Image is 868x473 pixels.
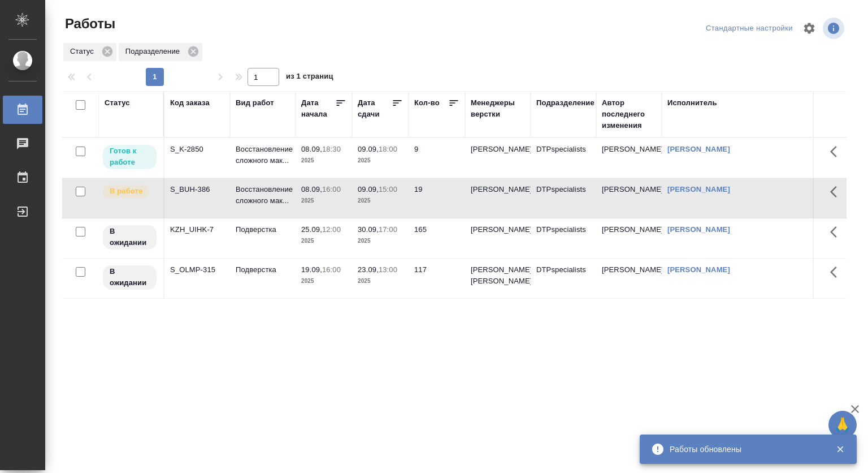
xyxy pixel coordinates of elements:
[471,184,525,195] p: [PERSON_NAME]
[531,178,596,218] td: DTPspecialists
[358,195,403,207] p: 2025
[379,145,397,153] p: 18:00
[358,265,379,274] p: 23.09,
[409,178,465,218] td: 19
[322,185,341,193] p: 16:00
[667,145,730,153] a: [PERSON_NAME]
[110,226,150,248] p: В ожидании
[409,138,465,178] td: 9
[667,225,730,234] a: [PERSON_NAME]
[823,178,850,205] button: Здесь прячутся важные кнопки
[63,43,116,61] div: Статус
[667,265,730,274] a: [PERSON_NAME]
[531,138,596,178] td: DTPspecialists
[301,195,346,207] p: 2025
[667,97,717,109] div: Исполнитель
[823,259,850,286] button: Здесь прячутся важные кнопки
[596,218,662,258] td: [PERSON_NAME]
[236,97,274,109] div: Вид работ
[170,264,224,276] div: S_OLMP-315
[596,178,662,218] td: [PERSON_NAME]
[102,144,158,170] div: Исполнитель может приступить к работе
[596,259,662,298] td: [PERSON_NAME]
[471,144,525,155] p: [PERSON_NAME]
[471,97,525,120] div: Менеджеры верстки
[301,145,322,153] p: 08.09,
[670,444,819,455] div: Работы обновлены
[301,225,322,234] p: 25.09,
[828,411,857,439] button: 🙏
[301,155,346,166] p: 2025
[322,265,341,274] p: 16:00
[170,224,224,235] div: KZH_UIHK-7
[536,97,594,109] div: Подразделение
[358,276,403,287] p: 2025
[170,184,224,195] div: S_BUH-386
[102,264,158,291] div: Исполнитель назначен, приступать к работе пока рано
[301,276,346,287] p: 2025
[358,185,379,193] p: 09.09,
[531,218,596,258] td: DTPspecialists
[409,218,465,258] td: 165
[358,235,403,247] p: 2025
[703,20,796,37] div: split button
[301,97,335,120] div: Дата начала
[823,18,847,39] span: Посмотреть информацию
[409,259,465,298] td: 117
[358,145,379,153] p: 09.09,
[823,218,850,246] button: Здесь прячутся важные кнопки
[110,186,142,197] p: В работе
[170,144,224,155] div: S_K-2850
[471,224,525,235] p: [PERSON_NAME]
[62,15,115,33] span: Работы
[102,224,158,251] div: Исполнитель назначен, приступать к работе пока рано
[236,224,290,235] p: Подверстка
[110,266,150,289] p: В ожидании
[379,225,397,234] p: 17:00
[301,185,322,193] p: 08.09,
[301,265,322,274] p: 19.09,
[833,413,852,437] span: 🙏
[531,259,596,298] td: DTPspecialists
[358,97,392,120] div: Дата сдачи
[667,185,730,193] a: [PERSON_NAME]
[102,184,158,199] div: Исполнитель выполняет работу
[125,46,184,57] p: Подразделение
[414,97,440,109] div: Кол-во
[471,264,525,287] p: [PERSON_NAME], [PERSON_NAME]
[301,235,346,247] p: 2025
[823,138,850,165] button: Здесь прячутся важные кнопки
[322,225,341,234] p: 12:00
[170,97,210,109] div: Код заказа
[379,185,397,193] p: 15:00
[105,97,130,109] div: Статус
[602,97,656,131] div: Автор последнего изменения
[358,225,379,234] p: 30.09,
[236,264,290,276] p: Подверстка
[236,144,290,166] p: Восстановление сложного мак...
[828,444,852,454] button: Закрыть
[796,15,823,42] span: Настроить таблицу
[596,138,662,178] td: [PERSON_NAME]
[119,43,202,61] div: Подразделение
[322,145,341,153] p: 18:30
[236,184,290,207] p: Восстановление сложного мак...
[379,265,397,274] p: 13:00
[70,46,98,57] p: Статус
[110,145,150,168] p: Готов к работе
[358,155,403,166] p: 2025
[286,70,333,86] span: из 1 страниц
